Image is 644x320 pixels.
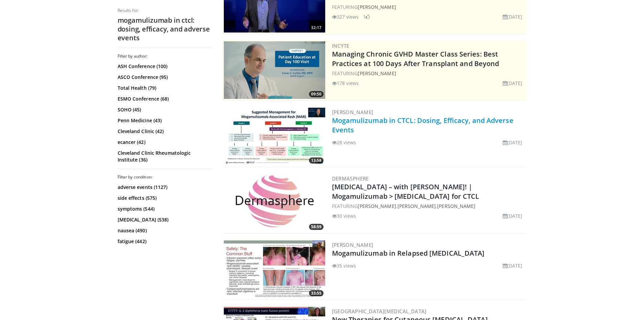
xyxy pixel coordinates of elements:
[332,202,525,210] div: FEATURING , ,
[118,8,212,13] p: Results for:
[363,13,370,20] li: 1
[332,262,356,269] li: 35 views
[503,212,523,219] li: [DATE]
[118,206,211,212] a: symptoms (544)
[118,238,211,245] a: fatigue (442)
[224,108,325,165] a: 13:58
[118,85,211,91] a: Total Health (79)
[118,195,211,201] a: side effects (575)
[118,128,211,135] a: Cleveland Clinic (42)
[224,240,325,298] img: 2e1cd52d-aca5-4bd5-8d5d-29fc8fd726fb.300x170_q85_crop-smart_upscale.jpg
[332,249,485,258] a: Mogamulizumab in Relapsed [MEDICAL_DATA]
[437,203,475,209] a: [PERSON_NAME]
[503,262,523,269] li: [DATE]
[118,74,211,81] a: ASCO Conference (95)
[224,240,325,298] a: 33:55
[309,290,324,296] span: 33:55
[118,54,212,59] h3: Filter by author:
[503,13,523,20] li: [DATE]
[332,116,514,134] a: Mogamulizumab in CTCL: Dosing, Efficacy, and Adverse Events
[118,150,211,163] a: Cleveland Clinic Rheumatologic Institute (36)
[224,174,325,232] a: 58:59
[224,174,325,232] img: 8c7dbb08-6df5-4aea-8c63-1127ee8f755d.300x170_q85_crop-smart_upscale.jpg
[118,95,211,102] a: ESMO Conference (68)
[332,175,369,182] a: Dermasphere
[332,49,499,68] a: Managing Chronic GVHD Master Class Series: Best Practices at 100 Days After Transplant and Beyond
[118,106,211,113] a: SOHO (45)
[503,139,523,146] li: [DATE]
[118,16,212,42] h2: mogamulizumab in ctcl: dosing, efficacy, and adverse events
[224,108,325,165] img: f9c2c602-22a1-4862-844d-d0e4b90a46c0.300x170_q85_crop-smart_upscale.jpg
[118,63,211,70] a: ASH Conference (100)
[118,117,211,124] a: Penn Medicine (43)
[309,91,324,97] span: 09:50
[332,80,359,87] li: 178 views
[332,182,479,201] a: [MEDICAL_DATA] – with [PERSON_NAME]! | Mogamulizumab > [MEDICAL_DATA] for CTCL
[332,13,359,20] li: 327 views
[358,4,396,10] a: [PERSON_NAME]
[118,184,211,191] a: adverse events (1127)
[332,42,350,49] a: Incyte
[332,70,525,77] div: FEATURING
[224,41,325,99] a: 09:50
[118,174,212,180] h3: Filter by condition:
[118,139,211,146] a: ecancer (42)
[398,203,436,209] a: [PERSON_NAME]
[358,203,396,209] a: [PERSON_NAME]
[332,109,374,115] a: [PERSON_NAME]
[503,80,523,87] li: [DATE]
[224,41,325,99] img: 409840c7-0d29-44b1-b1f8-50555369febb.png.300x170_q85_crop-smart_upscale.png
[358,70,396,77] a: [PERSON_NAME]
[332,212,356,219] li: 30 views
[332,139,356,146] li: 28 views
[118,216,211,223] a: [MEDICAL_DATA] (538)
[332,241,374,248] a: [PERSON_NAME]
[309,224,324,230] span: 58:59
[309,25,324,31] span: 32:17
[332,3,525,10] div: FEATURING
[118,227,211,234] a: nausea (490)
[309,157,324,164] span: 13:58
[332,308,427,315] a: [GEOGRAPHIC_DATA][MEDICAL_DATA]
